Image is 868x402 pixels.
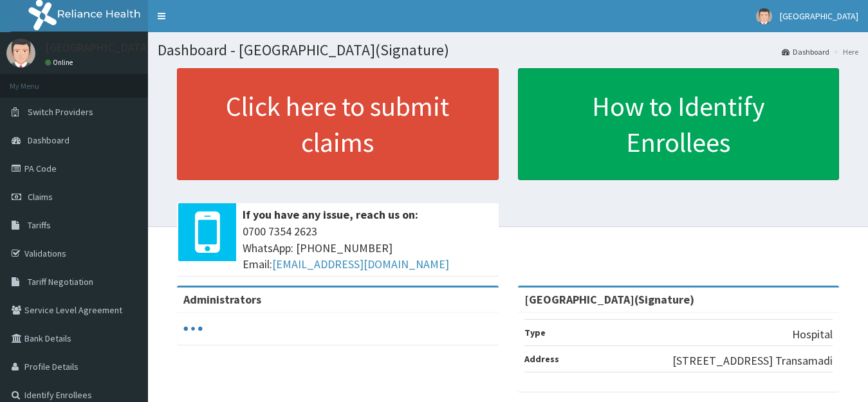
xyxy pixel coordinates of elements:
strong: [GEOGRAPHIC_DATA](Signature) [524,292,694,307]
b: If you have any issue, reach us on: [243,207,418,222]
span: Claims [28,191,53,203]
p: [STREET_ADDRESS] Transamadi [672,352,833,369]
a: Online [45,58,76,67]
b: Address [524,353,559,365]
p: Hospital [792,326,833,343]
a: Click here to submit claims [177,68,499,180]
li: Here [831,46,858,57]
span: [GEOGRAPHIC_DATA] [780,10,858,22]
a: Dashboard [782,46,829,57]
span: Switch Providers [28,106,93,118]
a: How to Identify Enrollees [518,68,840,180]
b: Administrators [183,292,261,307]
span: 0700 7354 2623 WhatsApp: [PHONE_NUMBER] Email: [243,223,492,273]
span: Tariff Negotiation [28,276,93,288]
span: Tariffs [28,219,51,231]
img: User Image [756,8,772,24]
span: Dashboard [28,134,69,146]
h1: Dashboard - [GEOGRAPHIC_DATA](Signature) [158,42,858,59]
img: User Image [6,39,35,68]
b: Type [524,327,546,338]
svg: audio-loading [183,319,203,338]
p: [GEOGRAPHIC_DATA] [45,42,151,53]
a: [EMAIL_ADDRESS][DOMAIN_NAME] [272,257,449,271]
